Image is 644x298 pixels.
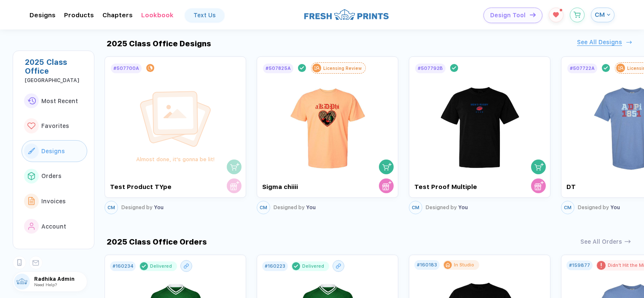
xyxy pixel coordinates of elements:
button: link to iconDesigns [21,140,87,162]
div: Licensing Review [323,66,362,71]
img: link to icon [28,148,35,154]
span: Account [41,223,66,230]
img: shopping cart [230,162,239,171]
img: shopping cart [382,162,392,171]
span: Most Recent [41,98,78,104]
button: shopping cart [531,160,546,174]
span: Designed by [426,205,457,210]
button: link to iconAccount [21,216,87,237]
span: CM [412,205,419,210]
img: link to icon [28,223,35,230]
span: Designs [41,148,65,154]
button: CM [105,201,118,214]
button: link to iconOrders [21,165,87,187]
div: # 507722A [570,66,595,71]
div: Test Product TYpe [110,183,180,191]
div: Abilene Christian University [25,77,87,83]
span: Need Help? [34,282,57,287]
img: link to icon [27,97,36,104]
div: #507792Bshopping cartstore cart Test Proof MultipleCMDesigned by You [409,54,550,216]
div: Test Proof Multiple [414,183,485,191]
div: 2025 Class Office [25,58,87,75]
button: CM [257,201,270,214]
div: LookbookToggle dropdown menu chapters [141,11,174,19]
div: In Studio [454,262,474,268]
span: CM [107,205,115,210]
div: #507825ALicensing Reviewshopping cartstore cart Sigma chiiiiCMDesigned by You [257,54,398,216]
div: Delivered [302,263,324,269]
img: icon [530,13,536,17]
div: DesignsToggle dropdown menu [30,11,56,19]
img: link to icon [28,197,35,205]
button: Design Toolicon [483,8,542,23]
img: store cart [230,181,239,190]
div: Lookbook [141,11,174,19]
button: store cart [227,178,241,193]
img: design_progress.svg [137,90,213,149]
img: shopping cart [534,162,544,171]
button: shopping cart [227,160,241,174]
div: You [426,205,468,210]
span: Design Tool [490,12,526,19]
span: CM [564,205,572,210]
div: # 160183 [417,262,437,268]
span: Favorites [41,122,69,129]
div: # 160223 [265,263,285,269]
div: You [121,205,164,210]
img: user profile [14,274,30,290]
span: Designed by [578,205,609,210]
img: store cart [382,181,392,190]
div: See All Designs [577,39,622,46]
a: Text Us [185,8,224,22]
img: link to icon [28,172,35,180]
div: # 507792B [418,66,443,71]
button: CM [591,8,614,22]
div: 2025 Class Office Designs [105,39,211,48]
div: Text Us [193,12,216,19]
sup: 1 [560,9,562,11]
div: Sigma chiiii [262,183,333,191]
button: shopping cart [379,160,394,174]
div: # 507700A [113,66,139,71]
button: store cart [531,178,546,193]
img: store cart [534,181,544,190]
span: Designed by [121,205,153,210]
div: #507700AAlmost done, it's gonna be lit!shopping cartstore cart Test Product TYpeCMDesigned by You [105,54,246,216]
div: See All Orders [580,238,622,245]
div: ChaptersToggle dropdown menu chapters [102,11,133,19]
span: Designed by [274,205,305,210]
img: 1759726554262etwyf_nt_front.png [432,74,527,173]
span: CM [260,205,267,210]
span: Radhika Admin [34,276,87,282]
button: store cart [379,178,394,193]
span: Invoices [41,198,66,205]
span: Orders [41,173,62,179]
div: You [274,205,316,210]
img: logo [304,8,389,21]
div: Delivered [150,263,172,269]
img: link to icon [27,122,35,130]
div: # 159877 [569,263,590,268]
button: link to iconInvoices [21,190,87,212]
div: 2025 Class Office Orders [105,237,207,246]
div: DT [566,183,637,191]
div: You [578,205,620,210]
div: Almost done, it's gonna be lit! [124,154,227,165]
img: 1759771562026ipjxv_nt_front.png [280,74,375,173]
button: CM [561,201,574,214]
div: # 160234 [113,263,133,269]
div: # 507825A [266,66,291,71]
div: ProductsToggle dropdown menu [64,11,94,19]
span: CM [595,11,605,19]
button: CM [409,201,422,214]
button: link to iconMost Recent [21,90,87,112]
button: link to iconFavorites [21,115,87,137]
button: See All Designs [577,39,631,46]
